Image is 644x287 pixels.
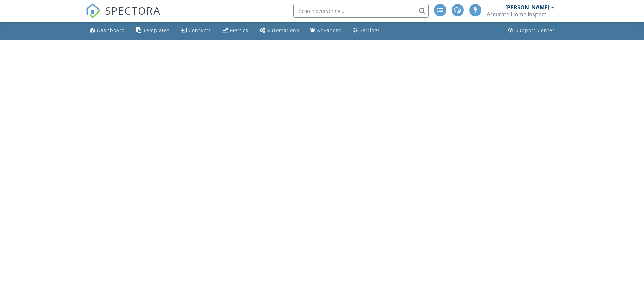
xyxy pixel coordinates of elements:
[86,3,100,18] img: The Best Home Inspection Software - Spectora
[257,24,302,37] a: Automations (Advanced)
[267,27,299,33] div: Automations
[307,24,345,37] a: Advanced
[189,27,211,33] div: Contacts
[360,27,380,33] div: Settings
[178,24,214,37] a: Contacts
[219,24,251,37] a: Metrics
[87,24,128,37] a: Dashboard
[515,27,555,33] div: Support Center
[317,27,342,33] div: Advanced
[133,24,172,37] a: Templates
[230,27,248,33] div: Metrics
[143,27,170,33] div: Templates
[97,27,125,33] div: Dashboard
[487,11,554,18] div: Accurate Home Inspections
[293,4,429,18] input: Search everything...
[86,9,161,23] a: SPECTORA
[105,3,161,18] span: SPECTORA
[506,24,557,37] a: Support Center
[505,4,549,11] div: [PERSON_NAME]
[350,24,383,37] a: Settings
